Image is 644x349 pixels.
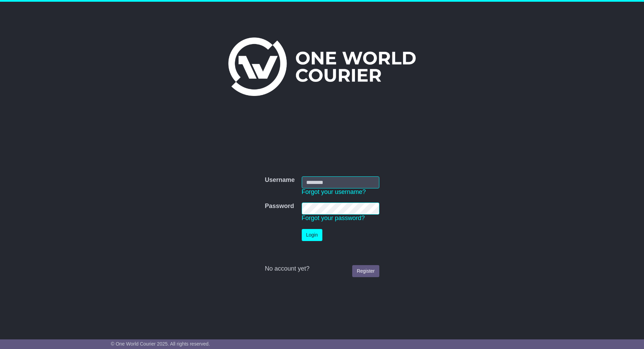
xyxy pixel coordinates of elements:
label: Password [265,203,294,210]
button: Login [302,229,322,241]
img: One World [228,37,416,96]
label: Username [265,176,295,184]
div: No account yet? [265,265,379,273]
a: Register [352,265,379,277]
span: © One World Courier 2025. All rights reserved. [111,341,210,347]
a: Forgot your username? [302,188,366,195]
a: Forgot your password? [302,215,365,221]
